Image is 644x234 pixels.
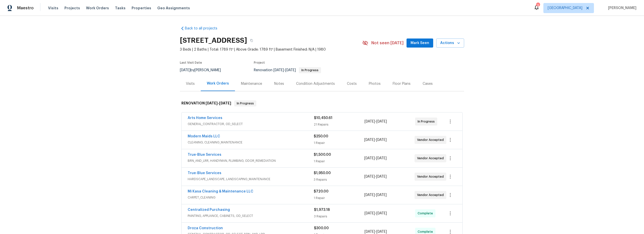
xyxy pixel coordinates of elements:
div: by [PERSON_NAME] [180,67,227,73]
div: 3 [536,3,540,8]
span: - [365,211,387,216]
span: Project [254,61,265,64]
a: Arts Home Services [188,116,222,120]
span: [DATE] [376,175,387,178]
span: Last Visit Date [180,61,202,64]
span: Projects [64,6,80,11]
div: Condition Adjustments [296,81,335,86]
span: Mark Seen [411,40,429,46]
span: Properties [132,6,151,11]
span: 3 Beds | 2 Baths | Total: 1789 ft² | Above Grade: 1789 ft² | Basement Finished: N/A | 1980 [180,47,362,52]
div: Notes [274,81,284,86]
span: - [364,137,387,142]
span: $10,450.61 [314,116,332,120]
span: Actions [440,40,460,46]
span: Geo Assignments [157,6,190,11]
span: Vendor Accepted [417,137,446,142]
div: RENOVATION [DATE]-[DATE]In Progress [180,95,464,111]
div: 1 Repair [314,140,364,145]
span: - [364,174,387,179]
span: - [273,68,296,72]
h2: [STREET_ADDRESS] [180,38,247,43]
span: GENERAL_CONTRACTOR, OD_SELECT [188,122,314,127]
span: [DATE] [365,212,375,215]
span: [DATE] [364,157,375,160]
a: True-Blue Services [188,171,221,175]
div: Photos [369,81,381,86]
div: Floor Plans [393,81,411,86]
span: [DATE] [376,120,387,123]
span: - [364,156,387,161]
span: Vendor Accepted [417,192,446,198]
div: 3 Repairs [314,177,364,182]
div: 1 Repair [314,196,364,201]
span: $720.00 [314,190,329,193]
span: [DATE] [273,68,284,72]
span: [DATE] [206,101,218,105]
button: Actions [436,38,464,48]
span: [DATE] [376,230,387,233]
span: [DATE] [376,193,387,197]
div: Maintenance [241,81,262,86]
span: [DATE] [376,157,387,160]
span: $300.00 [314,226,329,230]
span: [DATE] [364,193,375,197]
a: Centralized Purchasing [188,208,230,212]
span: In Progress [299,69,320,72]
div: Visits [186,81,195,86]
a: Droza Construction [188,226,223,230]
h6: RENOVATION [181,100,231,106]
span: - [364,192,387,198]
span: [DATE] [364,138,375,142]
span: Maestro [17,6,34,11]
span: Complete [418,211,435,216]
span: [DATE] [376,212,387,215]
span: [DATE] [364,175,375,178]
span: PAINTING, APPLIANCE, CABINETS, OD_SELECT [188,213,314,218]
span: $1,500.00 [314,153,331,157]
a: True-Blue Services [188,153,221,157]
span: Renovation [254,68,321,72]
a: Modern Maids LLC [188,135,220,138]
div: 3 Repairs [314,214,365,219]
span: Work Orders [86,6,109,11]
div: Work Orders [207,81,229,86]
span: Vendor Accepted [417,156,446,161]
span: BRN_AND_LRR, HANDYMAN, PLUMBING, ODOR_REMEDIATION [188,158,314,163]
span: In Progress [418,119,437,124]
span: CLEANING, CLEANING_MAINTENANCE [188,140,314,145]
span: [PERSON_NAME] [606,6,636,11]
a: Mi Kasa Cleaning & Maintenance LLC [188,190,253,193]
span: In Progress [235,101,256,106]
span: Vendor Accepted [417,174,446,179]
a: Back to all projects [180,26,228,31]
button: Mark Seen [407,38,433,48]
span: Not seen [DATE] [371,41,404,46]
span: - [206,101,231,105]
span: Visits [48,6,58,11]
div: 1 Repair [314,159,364,164]
span: $1,950.00 [314,171,331,175]
span: $1,973.18 [314,208,330,212]
span: [DATE] [365,230,375,233]
span: [DATE] [285,68,296,72]
span: [DATE] [365,120,375,123]
span: CARPET_CLEANING [188,195,314,200]
span: HARDSCAPE_LANDSCAPE, LANDSCAPING_MAINTENANCE [188,177,314,182]
span: [DATE] [180,68,190,72]
span: $250.00 [314,135,328,138]
div: 21 Repairs [314,122,365,127]
span: Tasks [115,6,126,10]
span: [GEOGRAPHIC_DATA] [548,6,582,11]
div: Costs [347,81,357,86]
div: Cases [423,81,433,86]
span: [DATE] [376,138,387,142]
span: - [365,119,387,124]
span: [DATE] [219,101,231,105]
